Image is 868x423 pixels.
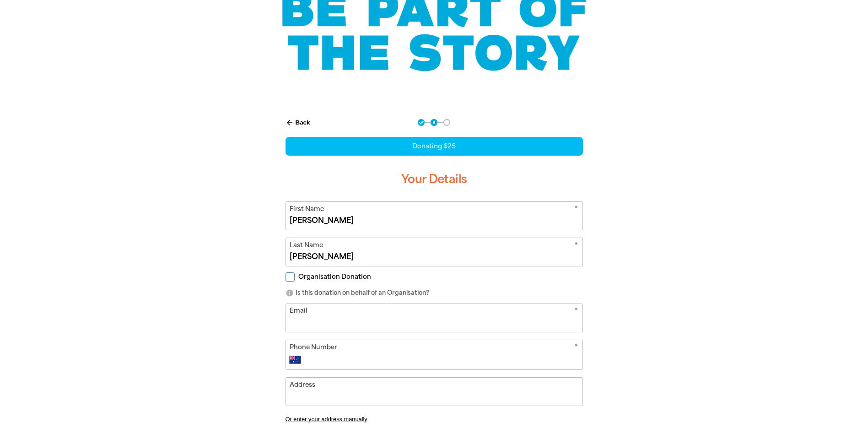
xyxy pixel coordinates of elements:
input: Organisation Donation [286,272,295,282]
button: Back [282,115,314,130]
i: Required [574,342,578,354]
i: arrow_back [286,119,294,127]
i: info [286,289,294,297]
button: Or enter your address manually [286,416,583,423]
button: Navigate to step 1 of 3 to enter your donation amount [418,119,425,126]
div: Donating $25 [286,137,583,156]
button: Navigate to step 3 of 3 to enter your payment details [443,119,450,126]
span: Organisation Donation [298,272,371,281]
p: Is this donation on behalf of an Organisation? [286,288,583,298]
button: Navigate to step 2 of 3 to enter your details [431,119,437,126]
h3: Your Details [286,165,583,194]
